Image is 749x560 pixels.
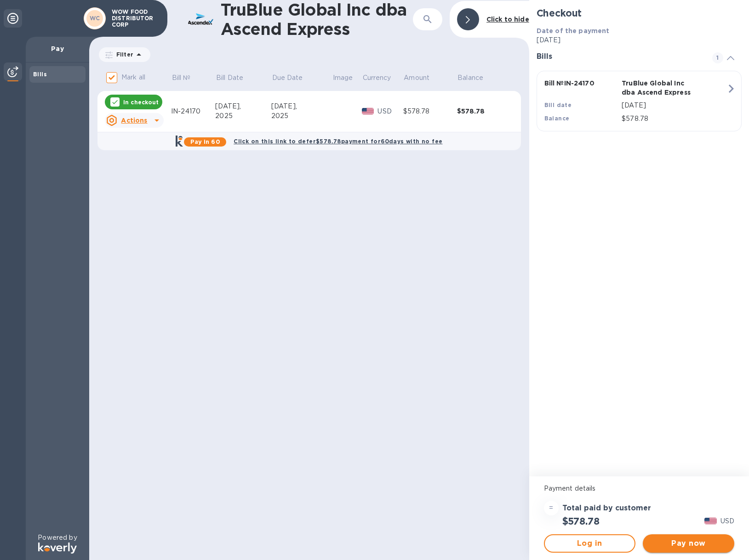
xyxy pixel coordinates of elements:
[544,484,734,493] p: Payment details
[113,51,133,58] p: Filter
[123,98,159,106] p: In checkout
[537,71,742,131] button: Bill №IN-24170TruBlue Global Inc dba Ascend ExpressBill date[DATE]Balance$578.78
[121,73,145,82] p: Mark all
[271,102,332,111] div: [DATE],
[215,111,271,121] div: 2025
[38,533,77,543] p: Powered by
[552,538,627,549] span: Log in
[537,35,742,45] p: [DATE]
[112,9,158,28] p: WOW FOOD DISTRIBUTOR CORP
[33,71,47,78] b: Bills
[216,73,255,83] span: Bill Date
[190,138,220,145] b: Pay in 60
[33,44,82,53] p: Pay
[562,504,651,513] h3: Total paid by customer
[643,534,734,553] button: Pay now
[544,534,635,553] button: Log in
[234,138,442,145] b: Click on this link to defer $578.78 payment for 60 days with no fee
[544,79,618,88] p: Bill № IN-24170
[363,73,391,83] p: Currency
[622,79,695,97] p: TruBlue Global Inc dba Ascend Express
[38,543,77,554] img: Logo
[457,107,511,116] div: $578.78
[537,27,610,34] b: Date of the payment
[486,16,529,23] b: Click to hide
[172,73,203,83] span: Bill №
[544,102,572,108] b: Bill date
[537,7,742,19] h2: Checkout
[404,73,429,83] p: Amount
[121,117,147,124] u: Actions
[272,73,315,83] span: Due Date
[537,52,701,61] h3: Bills
[544,115,570,122] b: Balance
[271,111,332,121] div: 2025
[377,107,403,116] p: USD
[720,516,734,526] p: USD
[403,107,457,116] div: $578.78
[622,114,726,124] p: $578.78
[622,101,726,110] p: [DATE]
[712,52,723,63] span: 1
[272,73,303,83] p: Due Date
[457,73,495,83] span: Balance
[457,73,483,83] p: Balance
[216,73,243,83] p: Bill Date
[90,15,100,22] b: WC
[172,73,191,83] p: Bill №
[215,102,271,111] div: [DATE],
[171,107,215,116] div: IN-24170
[362,108,374,114] img: USD
[704,518,717,524] img: USD
[650,538,727,549] span: Pay now
[404,73,441,83] span: Amount
[544,501,559,515] div: =
[562,515,600,527] h2: $578.78
[333,73,353,83] p: Image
